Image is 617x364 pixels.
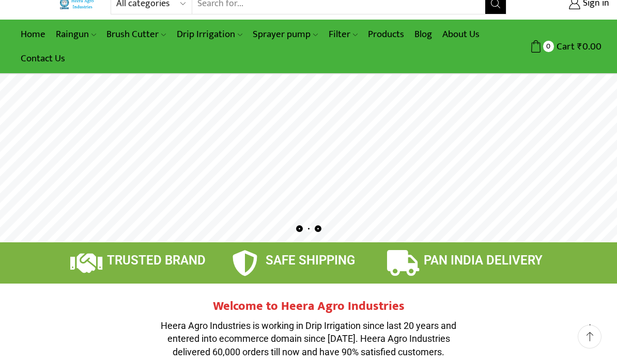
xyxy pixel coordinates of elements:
[153,319,464,359] p: Heera Agro Industries is working in Drip Irrigation since last 20 years and entered into ecommerc...
[153,299,464,314] h2: Welcome to Heera Agro Industries
[577,39,582,55] span: ₹
[107,253,206,268] span: TRUSTED BRAND
[554,40,575,54] span: Cart
[517,37,601,56] a: 0 Cart ₹0.00
[16,46,70,71] a: Contact Us
[323,22,363,46] a: Filter
[363,22,409,46] a: Products
[101,22,171,46] a: Brush Cutter
[248,22,323,46] a: Sprayer pump
[543,41,554,52] span: 0
[577,39,601,55] bdi: 0.00
[437,22,485,46] a: About Us
[16,22,51,46] a: Home
[51,22,101,46] a: Raingun
[424,253,543,268] span: PAN INDIA DELIVERY
[409,22,437,46] a: Blog
[172,22,248,46] a: Drip Irrigation
[266,253,355,268] span: SAFE SHIPPING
